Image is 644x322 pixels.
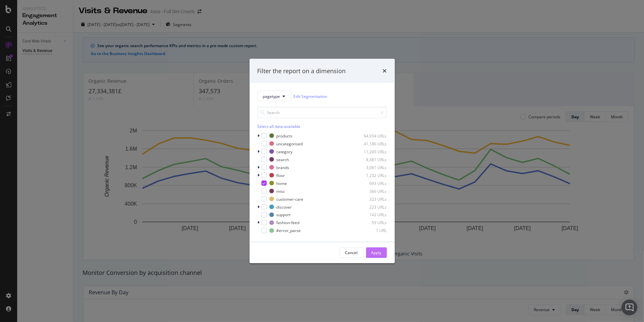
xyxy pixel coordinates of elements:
div: products [277,133,293,138]
div: discover [277,204,292,210]
div: 1,232 URLs [355,172,387,178]
div: Cancel [345,250,358,255]
div: 1 URL [355,228,387,233]
button: Apply [366,248,387,258]
button: pagetype [257,91,291,102]
div: modal [250,59,395,263]
div: misc [277,188,285,194]
div: Open Intercom Messenger [622,300,637,315]
div: category [277,149,293,154]
div: Select all data available [257,124,387,129]
div: 8,481 URLs [355,157,387,162]
div: 59 URLs [355,220,387,225]
div: 11,200 URLs [355,149,387,154]
div: times [383,67,387,75]
div: Apply [371,250,382,255]
div: search [277,157,289,162]
div: 142 URLs [355,212,387,218]
span: pagetype [263,93,280,99]
button: Cancel [340,248,363,258]
div: #error_parse [277,228,301,233]
div: support [277,212,291,218]
div: home [277,180,287,186]
div: fashion-feed [277,220,300,225]
div: 3,081 URLs [355,164,387,170]
div: 223 URLs [355,204,387,210]
div: 366 URLs [355,188,387,194]
div: brands [277,164,289,170]
div: floor [277,172,285,178]
div: 64,934 URLs [355,133,387,138]
div: 693 URLs [355,180,387,186]
input: Search [257,107,387,118]
div: customer-care [277,196,304,202]
div: 41,186 URLs [355,141,387,146]
div: Filter the report on a dimension [257,67,346,75]
div: 323 URLs [355,196,387,202]
div: uncategorised [277,141,303,146]
a: Edit Segmentation [294,93,327,100]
